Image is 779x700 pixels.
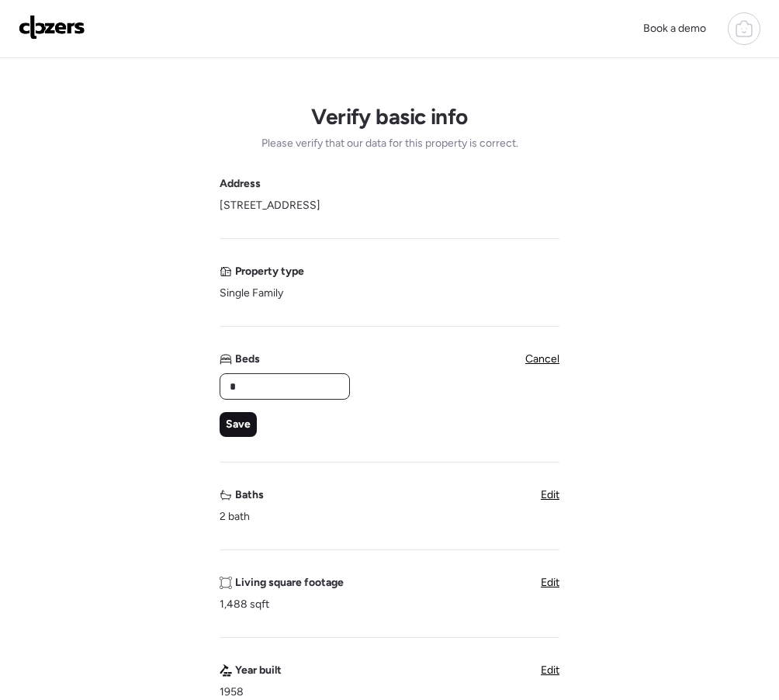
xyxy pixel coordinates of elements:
[235,575,344,591] span: Living square footage
[220,176,261,192] span: Address
[541,488,559,501] span: Edit
[220,597,269,612] span: 1,488 sqft
[235,352,260,367] span: Beds
[220,509,250,525] span: 2 bath
[226,417,251,432] span: Save
[261,136,518,151] span: Please verify that our data for this property is correct.
[235,663,282,678] span: Year built
[541,664,559,677] span: Edit
[643,22,706,35] span: Book a demo
[220,286,283,301] span: Single Family
[220,198,320,213] span: [STREET_ADDRESS]
[235,487,264,503] span: Baths
[220,684,244,700] span: 1958
[525,352,559,366] span: Cancel
[19,15,85,40] img: Logo
[311,103,467,130] h1: Verify basic info
[235,264,304,279] span: Property type
[541,576,559,589] span: Edit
